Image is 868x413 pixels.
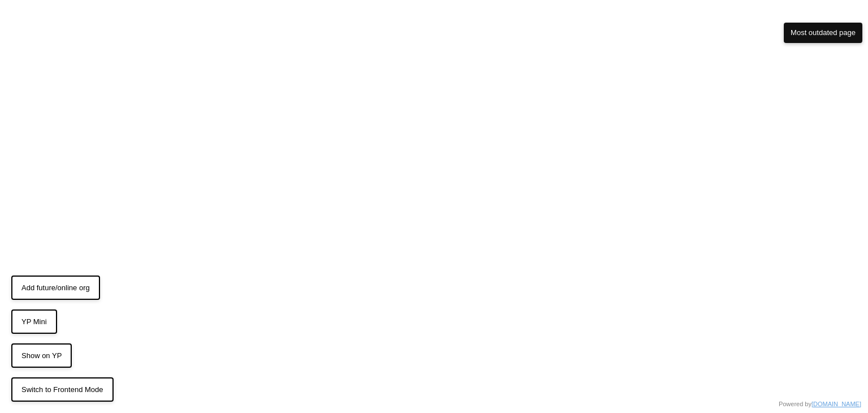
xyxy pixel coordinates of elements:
[784,23,862,43] button: Most outdated page
[11,309,57,334] button: YP Mini
[11,377,114,402] button: Switch to Frontend Mode
[11,343,72,368] button: Show on YP
[779,399,861,409] div: Powered by
[11,276,100,300] button: Add future/online org
[811,401,861,407] a: [DOMAIN_NAME]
